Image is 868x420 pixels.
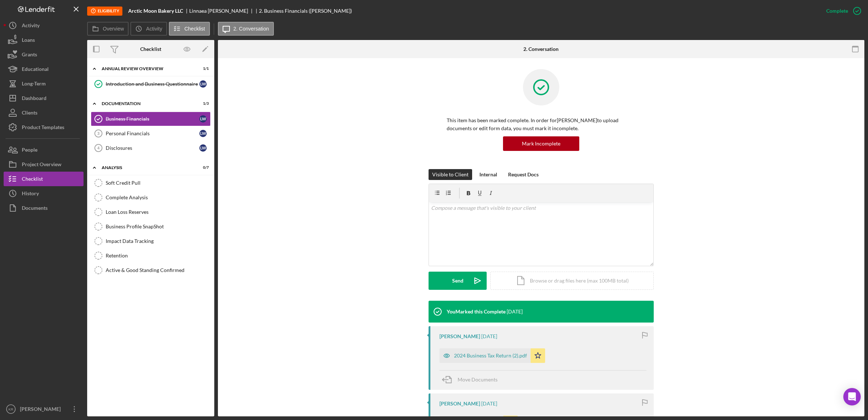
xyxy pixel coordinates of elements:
div: Project Overview [22,157,61,173]
div: Introduction and Business Questionnaire [106,81,199,87]
button: People [4,143,84,157]
p: This item has been marked complete. In order for [PERSON_NAME] to upload documents or edit form d... [447,116,636,133]
div: Loan Loss Reserves [106,209,210,215]
button: Move Documents [439,371,505,389]
div: Visible to Client [432,169,469,180]
div: Active & Good Standing Confirmed [106,267,210,273]
button: Dashboard [4,91,84,105]
div: Mark Incomplete [522,136,560,151]
button: 2. Conversation [218,22,274,36]
div: Product Templates [22,120,64,136]
button: Visible to Client [429,169,472,180]
button: Grants [4,47,84,62]
a: Introduction and Business QuestionnaireLW [91,77,211,91]
div: Dashboard [22,91,46,107]
a: 3Personal FinancialsLW [91,126,211,141]
div: 2. Conversation [523,46,559,52]
a: Retention [91,248,211,263]
button: Educational [4,62,84,76]
div: Complete [826,4,848,18]
button: KR[PERSON_NAME] [4,402,84,416]
div: Clients [22,105,37,122]
div: 2. Business Financials ([PERSON_NAME]) [259,8,352,14]
button: History [4,186,84,201]
a: Loan Loss Reserves [91,205,211,219]
b: Arctic Moon Bakery LLC [128,8,183,14]
div: Impact Data Tracking [106,238,210,244]
div: This stage is no longer available as part of the standard workflow for Small Business Annual Revi... [87,7,122,16]
div: Analysis [102,165,191,170]
button: Send [429,272,487,290]
div: Business Financials [106,116,199,122]
div: 1 / 1 [196,67,209,71]
div: Personal Financials [106,131,199,136]
div: You Marked this Complete [447,309,506,315]
button: Project Overview [4,157,84,172]
a: Impact Data Tracking [91,234,211,248]
a: Active & Good Standing Confirmed [91,263,211,277]
time: 2025-09-16 04:11 [481,333,497,339]
div: [PERSON_NAME] [439,401,480,407]
button: Complete [819,4,864,18]
button: Internal [476,169,501,180]
button: Checklist [4,172,84,186]
div: L W [199,130,207,137]
button: Request Docs [504,169,542,180]
div: Long-Term [22,76,46,93]
div: Checklist [22,172,43,188]
button: Mark Incomplete [503,136,579,151]
a: Soft Credit Pull [91,176,211,190]
label: 2. Conversation [234,26,269,32]
div: Documents [22,201,48,217]
div: L W [199,115,207,123]
label: Checklist [184,26,205,32]
span: Move Documents [458,376,498,383]
div: 1 / 3 [196,101,209,106]
div: Eligibility [87,7,122,16]
div: [PERSON_NAME] [18,402,65,418]
div: Loans [22,33,35,49]
div: Retention [106,253,210,259]
div: Soft Credit Pull [106,180,210,186]
text: KR [8,407,13,411]
div: Checklist [140,46,161,52]
div: L W [199,80,207,88]
div: L W [199,144,207,152]
button: Activity [4,18,84,33]
time: 2025-09-17 17:31 [507,309,523,315]
div: Grants [22,47,37,64]
tspan: 4 [97,146,100,150]
div: Business Profile SnapShot [106,224,210,229]
div: Internal [479,169,497,180]
time: 2025-09-16 03:12 [481,401,497,407]
a: Documents [4,201,84,215]
div: Request Docs [508,169,539,180]
a: Business Profile SnapShot [91,219,211,234]
button: Loans [4,33,84,47]
div: Documentation [102,101,191,106]
div: Open Intercom Messenger [843,388,861,405]
button: Clients [4,105,84,120]
div: Complete Analysis [106,195,210,200]
button: Checklist [169,22,210,36]
button: Product Templates [4,120,84,135]
div: [PERSON_NAME] [439,333,480,339]
div: Send [452,272,463,290]
tspan: 3 [97,131,100,136]
button: 2024 Business Tax Return (2).pdf [439,348,545,363]
label: Activity [146,26,162,32]
div: Disclosures [106,145,199,151]
a: Complete Analysis [91,190,211,205]
a: Long-Term [4,76,84,91]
